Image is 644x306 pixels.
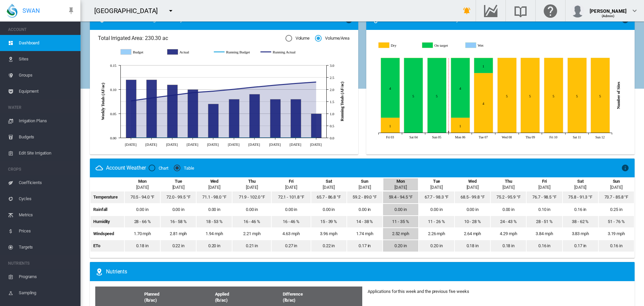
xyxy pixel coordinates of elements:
[210,178,219,184] div: Wed, Oct 1, 2025
[19,67,75,83] span: Groups
[232,240,271,252] td: 0.21 in
[455,204,490,215] td: 0.00 in
[121,49,161,55] g: Budget
[214,49,254,55] g: Running Budget
[491,204,526,215] td: 0.00 in
[419,204,454,215] td: 0.00 in
[138,178,147,184] div: Mon, Sep 29, 2025
[126,80,137,138] g: Actual Aug 3 0.12
[527,216,562,227] td: 28 - 51 %
[538,184,550,190] div: [DATE]
[311,204,346,215] td: 0.00 in
[361,178,368,184] div: Sun, Oct 5, 2025
[19,35,75,51] span: Dashboard
[521,58,539,133] g: Dry Oct 09, 2025 5
[542,178,547,184] div: Fri, Oct 10, 2025
[164,4,177,17] button: icon-menu-down
[106,268,629,275] div: Nutrients
[330,63,334,68] tspan: 3.0
[197,216,232,227] td: 18 - 53 %
[161,216,196,227] td: 16 - 58 %
[383,240,418,252] td: 0.20 in
[474,73,493,133] g: Dry Oct 07, 2025 4
[599,231,634,237] div: 3.19 mph
[125,191,160,203] td: 70.5 - 94.0 °F
[311,191,346,203] td: 65.7 - 86.8 °F
[383,216,418,227] td: 11 - 35 %
[110,112,116,116] tspan: 0.05
[359,184,371,190] div: [DATE]
[289,142,301,146] tspan: [DATE]
[419,216,454,227] td: 11 - 26 %
[208,184,220,190] div: [DATE]
[466,42,504,48] g: Wet
[149,165,169,171] md-radio-button: Chart
[161,191,196,203] td: 72.0 - 99.5 °F
[272,216,310,227] td: 16 - 46 %
[631,7,639,15] md-icon: icon-chevron-down
[330,112,334,116] tspan: 1.0
[186,142,198,146] tspan: [DATE]
[573,135,581,139] tspan: Sat 11
[261,49,301,55] g: Running Actual
[19,175,75,191] span: Coefficients
[430,184,442,190] div: [DATE]
[167,49,207,55] g: Actual
[248,178,256,184] div: Thu, Oct 2, 2025
[381,118,399,133] g: Dry Oct 03, 2025 1
[22,6,40,15] span: SWAN
[422,42,461,48] g: On target
[323,184,335,190] div: [DATE]
[347,191,382,203] td: 59.2 - 89.0 °F
[527,240,562,252] td: 0.16 in
[330,124,334,128] tspan: 0.5
[386,135,394,139] tspan: Fri 03
[197,231,231,237] div: 1.94 mph
[468,178,477,184] div: Wed, Oct 8, 2025
[289,178,294,184] div: Fri, Oct 3, 2025
[502,184,515,190] div: [DATE]
[272,191,310,203] td: 72.1 - 101.8 °F
[599,240,634,252] td: 0.16 in
[248,142,260,146] tspan: [DATE]
[599,216,634,227] td: 51 - 76 %
[381,58,399,118] g: On target Oct 03, 2025 4
[285,35,310,42] md-radio-button: Volume
[326,178,332,184] div: Sat, Oct 4, 2025
[8,164,75,175] span: CROPS
[207,142,219,146] tspan: [DATE]
[147,80,157,138] g: Actual Aug 10 0.12
[232,88,235,90] circle: Running Actual Sep 7 2.01
[228,142,239,146] tspan: [DATE]
[513,7,529,15] md-icon: Search the knowledge base
[383,204,418,215] td: 0.00 in
[491,240,526,252] td: 0.18 in
[455,216,490,227] td: 10 - 28 %
[463,7,471,15] md-icon: icon-bell-ring
[404,58,423,133] g: On target Oct 04, 2025 5
[253,86,256,88] circle: Running Actual Sep 14 2.1
[602,14,615,18] span: (Admin)
[599,191,634,203] td: 73.7 - 85.8 °F
[197,204,232,215] td: 0.00 in
[599,204,634,215] td: 0.25 in
[310,142,322,146] tspan: [DATE]
[491,216,526,227] td: 24 - 43 %
[272,240,310,252] td: 0.27 in
[497,58,516,133] g: Dry Oct 08, 2025 5
[91,204,124,215] td: Rainfall
[330,100,334,104] tspan: 1.5
[233,231,271,237] div: 2.21 mph
[294,82,297,85] circle: Running Actual Sep 28 2.25
[451,58,470,118] g: On target Oct 06, 2025 4
[197,191,232,203] td: 71.1 - 98.0 °F
[171,94,173,96] circle: Running Actual Aug 17 1.76
[125,216,160,227] td: 28 - 66 %
[197,240,232,252] td: 0.20 in
[467,184,479,190] div: [DATE]
[595,135,605,139] tspan: Sun 12
[501,135,512,139] tspan: Wed 08
[455,231,490,237] div: 2.64 mph
[246,184,258,190] div: [DATE]
[613,178,620,184] div: Sun, Oct 12, 2025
